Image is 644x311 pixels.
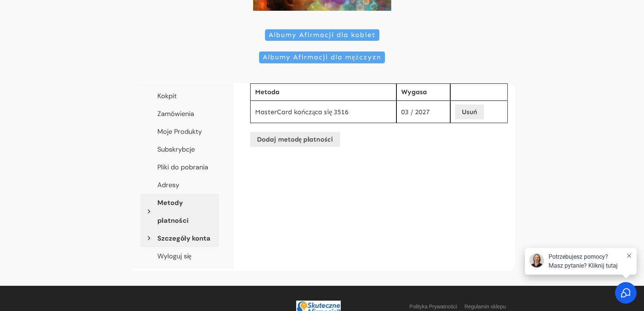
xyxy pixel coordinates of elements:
[265,29,379,41] a: Albumy Afirmacji dla kobiet
[141,229,219,247] a: Szczegóły konta
[263,53,381,62] span: Albumy Afirmacji dla mężczyzn
[141,194,219,229] a: Metody płatności
[141,176,219,194] a: Adresy
[141,87,219,105] a: Kokpit
[269,31,376,39] span: Albumy Afirmacji dla kobiet
[141,123,219,140] a: Moje Produkty
[141,158,219,176] a: Pliki do pobrania
[141,105,219,123] a: Zamówienia
[250,132,340,147] a: Dodaj metodę płatności
[455,105,484,119] a: Usuń
[401,88,427,96] span: Wygasa
[396,101,451,123] td: 03 / 2027
[259,52,385,63] a: Albumy Afirmacji dla mężczyzn
[250,101,396,123] td: MasterCard kończąca się 3516
[130,83,233,269] nav: Strony konta
[255,88,279,96] span: Metoda
[141,140,219,158] a: Subskrybcje
[141,247,219,265] a: Wyloguj się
